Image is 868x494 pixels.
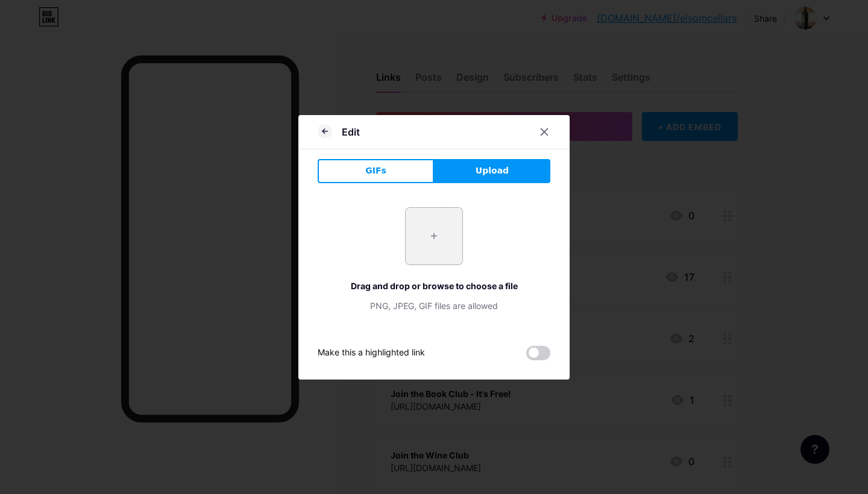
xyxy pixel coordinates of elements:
[476,164,509,177] span: Upload
[318,159,434,183] button: GIFs
[318,299,550,312] div: PNG, JPEG, GIF files are allowed
[434,159,550,183] button: Upload
[342,125,360,139] div: Edit
[318,280,550,292] div: Drag and drop or browse to choose a file
[318,346,425,360] div: Make this a highlighted link
[365,164,386,177] span: GIFs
